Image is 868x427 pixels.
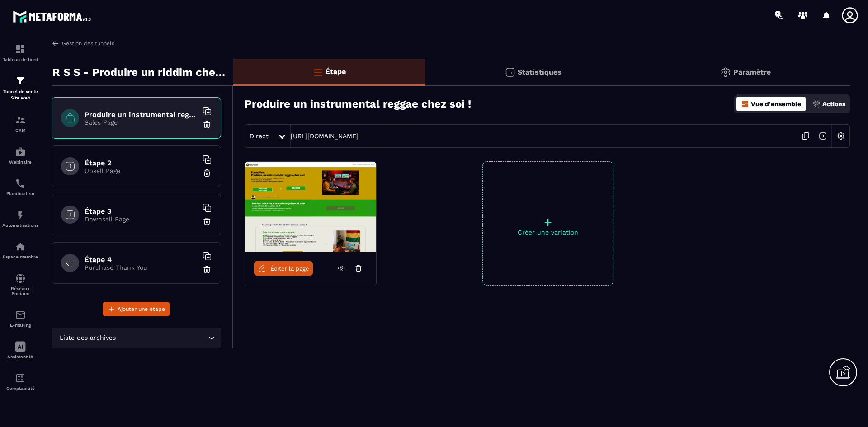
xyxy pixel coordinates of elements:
[52,39,60,47] img: arrow
[2,303,38,334] a: emailemailE-mailing
[2,108,38,140] a: formationformationCRM
[250,132,269,140] span: Direct
[2,286,38,296] p: Réseaux Sociaux
[832,127,849,145] img: setting-w.858f3a88.svg
[52,39,114,47] a: Gestion des tunnels
[2,254,38,259] p: Espace membre
[203,265,212,274] img: trash
[245,98,471,110] h3: Produire un instrumental reggae chez soi !
[203,169,212,178] img: trash
[103,302,170,316] button: Ajouter une étape
[2,235,38,266] a: automationsautomationsEspace membre
[2,386,38,391] p: Comptabilité
[118,305,165,314] span: Ajouter une étape
[2,128,38,133] p: CRM
[15,373,26,384] img: accountant
[118,333,206,343] input: Search for option
[15,146,26,157] img: automations
[57,333,118,343] span: Liste des archives
[505,67,515,78] img: stats.20deebd0.svg
[13,8,94,25] img: logo
[2,140,38,171] a: automationsautomationsWebinaire
[751,100,801,108] p: Vue d'ensemble
[483,229,613,236] p: Créer une variation
[85,119,198,126] p: Sales Page
[245,162,376,252] img: image
[85,167,198,174] p: Upsell Page
[52,328,221,348] div: Search for option
[733,68,771,76] p: Paramètre
[483,216,613,229] p: +
[2,323,38,328] p: E-mailing
[254,261,313,276] a: Éditer la page
[15,115,26,126] img: formation
[2,354,38,359] p: Assistant IA
[741,100,749,108] img: dashboard-orange.40269519.svg
[2,266,38,303] a: social-networksocial-networkRéseaux Sociaux
[52,63,226,81] p: R S S - Produire un riddim chez soi
[2,57,38,62] p: Tableau de bord
[15,44,26,55] img: formation
[720,67,731,78] img: setting-gr.5f69749f.svg
[814,127,831,145] img: arrow-next.bcc2205e.svg
[85,110,198,119] h6: Produire un instrumental reggae chez soi !
[85,264,198,271] p: Purchase Thank You
[2,366,38,398] a: accountantaccountantComptabilité
[2,89,38,101] p: Tunnel de vente Site web
[203,120,212,129] img: trash
[85,207,198,216] h6: Étape 3
[518,68,561,76] p: Statistiques
[15,178,26,189] img: scheduler
[291,132,359,140] a: [URL][DOMAIN_NAME]
[2,171,38,203] a: schedulerschedulerPlanificateur
[2,223,38,228] p: Automatisations
[2,69,38,108] a: formationformationTunnel de vente Site web
[15,75,26,86] img: formation
[2,203,38,235] a: automationsautomationsAutomatisations
[2,160,38,164] p: Webinaire
[822,100,845,108] p: Actions
[2,191,38,196] p: Planificateur
[812,100,821,108] img: actions.d6e523a2.png
[203,217,212,226] img: trash
[85,216,198,223] p: Downsell Page
[270,265,309,272] span: Éditer la page
[85,159,198,167] h6: Étape 2
[15,241,26,252] img: automations
[325,67,346,76] p: Étape
[15,273,26,284] img: social-network
[15,210,26,221] img: automations
[2,37,38,69] a: formationformationTableau de bord
[15,310,26,320] img: email
[312,66,323,77] img: bars-o.4a397970.svg
[2,334,38,366] a: Assistant IA
[85,255,198,264] h6: Étape 4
